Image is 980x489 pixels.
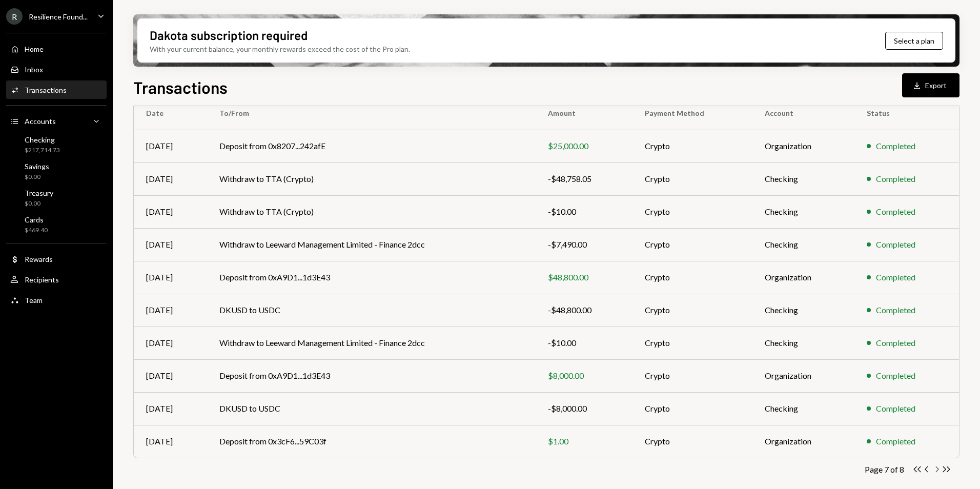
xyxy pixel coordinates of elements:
a: Treasury$0.00 [6,186,107,210]
div: -$8,000.00 [548,402,621,415]
div: $0.00 [25,199,53,208]
td: Checking [752,327,854,359]
div: $1.00 [548,435,621,447]
div: Home [25,45,44,53]
a: Cards$469.40 [6,212,107,237]
div: With your current balance, your monthly rewards exceed the cost of the Pro plan. [150,44,410,54]
td: Organization [752,425,854,458]
div: $217,714.73 [25,146,60,155]
td: Crypto [632,261,752,294]
td: Deposit from 0x8207...242afE [207,130,536,162]
h1: Transactions [133,77,228,97]
td: Crypto [632,425,752,458]
th: To/From [207,97,536,130]
div: [DATE] [146,402,195,415]
td: Checking [752,294,854,327]
div: Inbox [25,65,43,74]
div: Accounts [25,117,56,126]
td: DKUSD to USDC [207,294,536,327]
td: Crypto [632,392,752,425]
a: Checking$217,714.73 [6,132,107,157]
td: Deposit from 0xA9D1...1d3E43 [207,359,536,392]
th: Payment Method [632,97,752,130]
div: [DATE] [146,271,195,283]
div: Savings [25,162,49,171]
div: Checking [25,135,60,144]
div: Completed [876,173,915,185]
div: Completed [876,402,915,415]
a: Recipients [6,270,107,289]
td: Crypto [632,228,752,261]
div: Page 7 of 8 [865,464,904,474]
th: Amount [536,97,633,130]
div: -$48,800.00 [548,304,621,316]
td: Crypto [632,359,752,392]
div: Completed [876,238,915,251]
div: [DATE] [146,238,195,251]
div: Completed [876,370,915,382]
td: Withdraw to Leeward Management Limited - Finance 2dcc [207,327,536,359]
div: [DATE] [146,337,195,349]
td: Checking [752,195,854,228]
div: Dakota subscription required [150,27,308,44]
a: Home [6,39,107,58]
th: Account [752,97,854,130]
button: Export [902,73,959,97]
div: Cards [25,215,48,224]
td: Crypto [632,294,752,327]
button: Select a plan [885,32,943,50]
div: Recipients [25,275,59,284]
td: Organization [752,130,854,162]
div: $0.00 [25,173,49,181]
td: Checking [752,162,854,195]
th: Status [854,97,959,130]
a: Savings$0.00 [6,159,107,184]
div: Completed [876,337,915,349]
div: Treasury [25,189,53,197]
div: -$48,758.05 [548,173,621,185]
div: $48,800.00 [548,271,621,283]
div: Completed [876,206,915,218]
a: Accounts [6,112,107,130]
div: [DATE] [146,304,195,316]
td: Deposit from 0xA9D1...1d3E43 [207,261,536,294]
a: Transactions [6,80,107,99]
div: Resilience Found... [29,12,88,21]
div: -$10.00 [548,337,621,349]
div: -$7,490.00 [548,238,621,251]
td: Checking [752,228,854,261]
div: R [6,8,23,25]
div: [DATE] [146,206,195,218]
div: $469.40 [25,226,48,235]
div: [DATE] [146,435,195,447]
td: Crypto [632,130,752,162]
div: [DATE] [146,173,195,185]
td: Organization [752,359,854,392]
td: Deposit from 0x3cF6...59C03f [207,425,536,458]
div: -$10.00 [548,206,621,218]
td: DKUSD to USDC [207,392,536,425]
a: Inbox [6,60,107,78]
a: Rewards [6,250,107,268]
td: Withdraw to TTA (Crypto) [207,195,536,228]
a: Team [6,291,107,309]
td: Checking [752,392,854,425]
div: Rewards [25,255,53,263]
td: Crypto [632,327,752,359]
div: Completed [876,435,915,447]
td: Crypto [632,162,752,195]
td: Organization [752,261,854,294]
div: Completed [876,271,915,283]
div: $25,000.00 [548,140,621,152]
div: Team [25,296,43,304]
div: [DATE] [146,370,195,382]
div: [DATE] [146,140,195,152]
div: Completed [876,140,915,152]
th: Date [134,97,207,130]
div: $8,000.00 [548,370,621,382]
td: Withdraw to TTA (Crypto) [207,162,536,195]
td: Crypto [632,195,752,228]
div: Transactions [25,86,67,94]
div: Completed [876,304,915,316]
td: Withdraw to Leeward Management Limited - Finance 2dcc [207,228,536,261]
